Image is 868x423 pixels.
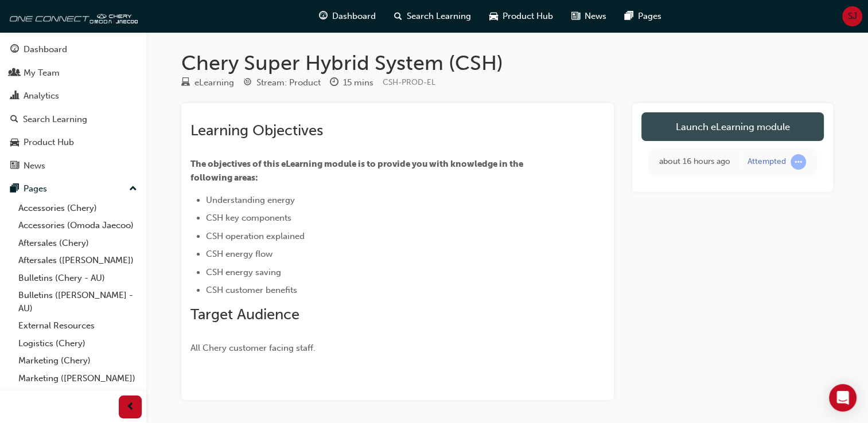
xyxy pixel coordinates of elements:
a: Aftersales ([PERSON_NAME]) [14,252,142,269]
span: car-icon [489,9,498,23]
a: Bulletins ([PERSON_NAME] - AU) [14,287,142,317]
div: My Team [24,66,60,80]
a: Marketing (Chery) [14,352,142,370]
a: Aftersales (Chery) [14,234,142,252]
span: Search Learning [407,10,471,23]
span: up-icon [129,182,137,197]
span: news-icon [571,9,580,23]
span: learningRecordVerb_ATTEMPT-icon [791,154,806,170]
a: Dashboard [5,39,142,60]
button: Pages [5,178,142,199]
a: Analytics [5,85,142,107]
span: News [585,10,606,23]
a: All Pages [14,387,142,405]
span: learningResourceType_ELEARNING-icon [181,78,190,88]
span: CSH operation explained [206,231,305,241]
button: SJ [842,6,862,26]
a: news-iconNews [562,5,616,28]
span: Pages [638,10,661,23]
span: Learning Objectives [190,122,323,139]
span: news-icon [10,161,19,171]
a: Marketing ([PERSON_NAME]) [14,370,142,387]
span: Target Audience [190,305,299,323]
img: oneconnect [6,5,138,28]
a: guage-iconDashboard [310,5,385,28]
a: Product Hub [5,132,142,153]
div: Fri Sep 19 2025 17:26:10 GMT+1000 (Australian Eastern Standard Time) [659,155,730,169]
span: CSH key components [206,213,291,223]
span: search-icon [394,9,402,23]
a: Accessories (Omoda Jaecoo) [14,217,142,234]
div: Dashboard [24,43,67,56]
span: Product Hub [503,10,553,23]
a: My Team [5,62,142,84]
div: Stream [243,76,321,90]
div: Duration [330,76,373,90]
a: Accessories (Chery) [14,199,142,217]
span: CSH energy flow [206,249,273,259]
div: eLearning [194,76,234,89]
a: search-iconSearch Learning [385,5,480,28]
h1: Chery Super Hybrid System (CSH) [181,50,833,76]
span: pages-icon [625,9,633,23]
span: guage-icon [10,45,19,55]
div: Attempted [748,156,786,167]
a: car-iconProduct Hub [480,5,562,28]
a: Bulletins (Chery - AU) [14,269,142,287]
span: pages-icon [10,184,19,194]
span: car-icon [10,138,19,148]
span: CSH energy saving [206,267,281,277]
span: Understanding energy [206,195,295,205]
div: Open Intercom Messenger [829,384,857,412]
span: guage-icon [319,9,328,23]
button: DashboardMy TeamAnalyticsSearch LearningProduct HubNews [5,37,142,178]
div: Stream: Product [256,76,321,89]
span: target-icon [243,78,252,88]
span: chart-icon [10,91,19,101]
div: 15 mins [343,76,373,89]
span: All Chery customer facing staff. [190,343,316,353]
span: The objectives of this eLearning module is to provide you with knowledge in the following areas: [190,159,525,183]
span: Learning resource code [383,77,435,87]
div: Search Learning [23,113,87,126]
span: people-icon [10,68,19,79]
span: search-icon [10,115,18,125]
a: Logistics (Chery) [14,335,142,352]
a: Search Learning [5,109,142,130]
div: Product Hub [24,136,74,149]
div: Analytics [24,89,59,103]
span: prev-icon [126,400,135,414]
a: External Resources [14,317,142,335]
span: clock-icon [330,78,338,88]
div: Type [181,76,234,90]
div: Pages [24,182,47,195]
div: News [24,159,45,173]
span: CSH customer benefits [206,285,297,295]
span: SJ [848,10,857,23]
a: Launch eLearning module [641,112,824,141]
span: Dashboard [332,10,376,23]
a: pages-iconPages [616,5,671,28]
a: News [5,155,142,177]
